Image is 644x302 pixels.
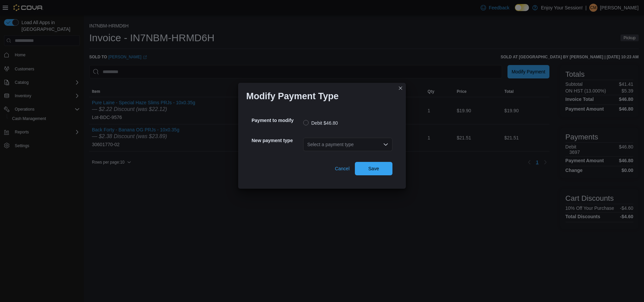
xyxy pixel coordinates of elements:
[303,119,338,127] label: Debit $46.80
[355,162,392,175] button: Save
[335,165,350,172] span: Cancel
[396,84,405,92] button: Closes this modal window
[252,134,302,147] h5: New payment type
[252,114,302,127] h5: Payment to modify
[307,140,308,148] input: Accessible screen reader label
[383,142,388,147] button: Open list of options
[246,91,339,102] h1: Modify Payment Type
[332,162,352,175] button: Cancel
[368,165,379,172] span: Save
